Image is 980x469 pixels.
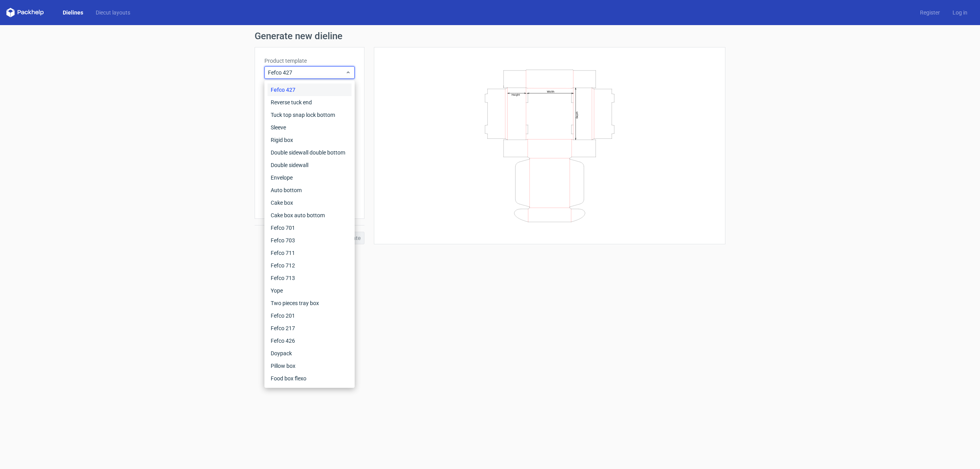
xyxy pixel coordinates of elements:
div: Rigid box [268,134,352,146]
div: Fefco 217 [268,322,352,334]
div: Sleeve [268,121,352,134]
div: Tuck top snap lock bottom [268,109,352,121]
div: Pillow box [268,360,352,372]
div: Fefco 201 [268,309,352,322]
a: Diecut layouts [89,9,137,16]
div: Food box flexo [268,372,352,385]
div: Double sidewall double bottom [268,146,352,159]
h1: Generate new dieline [255,31,725,41]
div: Reverse tuck end [268,96,352,109]
label: Product template [264,57,355,65]
div: Auto bottom [268,184,352,196]
div: Two pieces tray box [268,297,352,309]
div: Fefco 701 [268,222,352,234]
text: Height [512,93,520,96]
div: Fefco 426 [268,334,352,347]
a: Log in [946,9,974,16]
a: Dielines [56,9,89,16]
text: Width [547,89,554,93]
div: Envelope [268,171,352,184]
div: Double sidewall [268,159,352,171]
text: Depth [576,111,579,118]
div: Fefco 427 [268,84,352,96]
div: Cake box [268,196,352,209]
div: Cake box auto bottom [268,209,352,222]
div: Fefco 703 [268,234,352,247]
div: Fefco 712 [268,259,352,272]
div: Fefco 711 [268,247,352,259]
div: Doypack [268,347,352,360]
div: Yope [268,284,352,297]
a: Register [914,9,946,16]
div: Fefco 713 [268,272,352,284]
span: Fefco 427 [268,69,345,76]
